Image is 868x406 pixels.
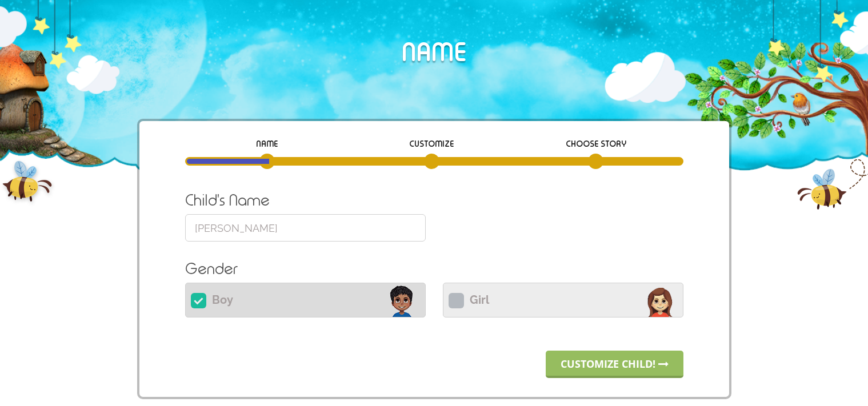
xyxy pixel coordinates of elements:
[185,258,683,280] label: Gender
[443,283,683,317] label: Girl
[185,189,426,212] label: Child's Name
[185,214,426,242] input: Enter name
[546,351,683,378] a: Customize child!
[185,283,426,317] label: Boy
